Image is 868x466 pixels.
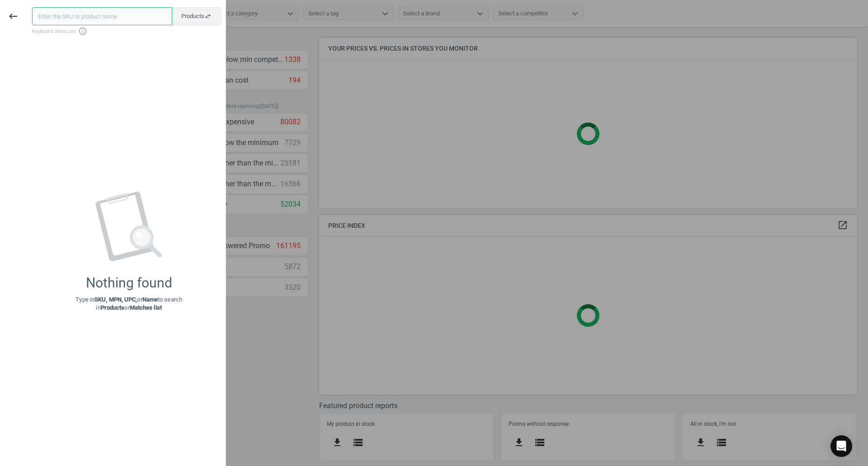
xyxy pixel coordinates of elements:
[8,11,19,22] i: keyboard_backspace
[204,13,212,20] i: swap_horiz
[3,6,24,27] button: keyboard_backspace
[94,296,137,303] strong: SKU, MPN, UPC,
[86,275,172,291] div: Nothing found
[101,304,125,311] strong: Products
[172,7,221,25] button: Productsswap_horiz
[130,304,162,311] strong: Matches list
[32,27,221,36] span: Keyboard shortcuts
[830,435,852,457] div: Open Intercom Messenger
[32,7,172,25] input: Enter the SKU or product name
[75,296,182,312] p: Type in or to search in or
[142,296,158,303] strong: Name
[78,27,87,36] i: info_outline
[181,12,212,20] span: Products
